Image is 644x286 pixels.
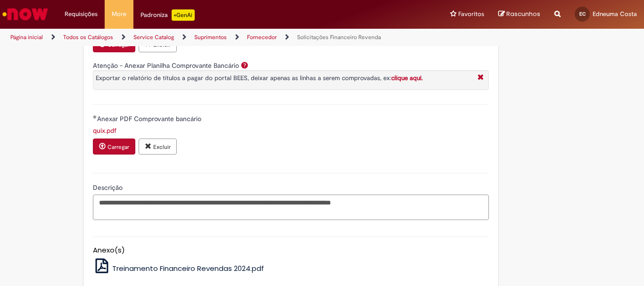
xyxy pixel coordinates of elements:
a: Fornecedor [247,33,277,41]
i: Fechar More information Por question_atencao_comprovante_bancario [475,73,486,83]
span: Descrição [93,183,124,192]
img: ServiceNow [1,5,50,24]
a: Suprimentos [194,33,227,41]
span: Exportar o relatório de títulos a pagar do portal BEES, deixar apenas as linhas a serem comprovad... [96,74,423,82]
label: Atenção - Anexar Planilha Comprovante Bancário [93,61,239,70]
span: Favoritos [458,9,484,19]
a: Todos os Catálogos [63,33,113,41]
small: Carregar [107,41,129,49]
span: Ajuda para Atenção - Anexar Planilha Comprovante Bancário [239,61,250,69]
a: Treinamento Financeiro Revendas 2024.pdf [93,263,264,273]
span: EC [579,11,586,17]
button: Carregar anexo de Anexar PDF Comprovante bancário Required [93,139,135,155]
a: Página inicial [10,33,43,41]
div: Padroniza [140,9,195,21]
span: Anexar PDF Comprovante bancário [97,114,203,123]
p: +GenAi [172,9,195,21]
textarea: Descrição [93,195,489,220]
span: Treinamento Financeiro Revendas 2024.pdf [112,263,264,273]
h5: Anexo(s) [93,246,489,254]
ul: Trilhas de página [7,29,422,46]
a: Download de quix.pdf [93,126,116,135]
a: Rascunhos [498,10,540,19]
span: Requisições [65,9,98,19]
a: Service Catalog [133,33,174,41]
small: Excluir [153,41,171,49]
span: Rascunhos [506,9,540,18]
a: clique aqui. [391,74,423,82]
small: Carregar [107,143,129,151]
span: More [112,9,126,19]
small: Excluir [153,143,171,151]
span: Obrigatório Preenchido [93,115,97,119]
span: Edneuma Costa [593,10,637,18]
button: Excluir anexo quix.pdf [139,139,177,155]
a: Solicitações Financeiro Revenda [297,33,381,41]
